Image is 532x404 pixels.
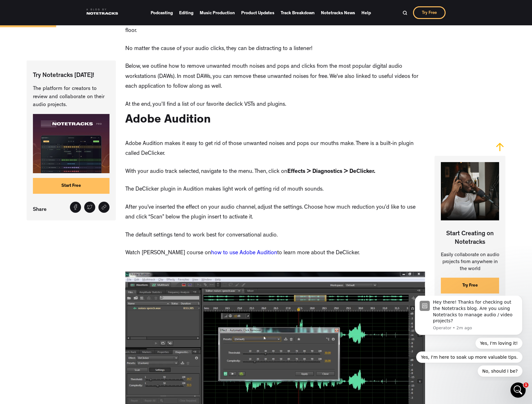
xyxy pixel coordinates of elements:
iframe: Intercom notifications message [405,296,532,381]
a: Music Production [200,8,235,17]
strong: Effects > Diagnostics > DeClicker. [287,169,375,175]
p: After you’ve inserted the effect on your audio channel, adjust the settings. Choose how much redu... [125,203,425,223]
h2: Adobe Audition [125,113,211,128]
a: Tweet [84,202,95,213]
span: 1 [523,382,529,388]
button: Quick reply: No, should I be? [72,70,117,81]
p: Easily collaborate on audio projects from anywhere in the world [435,251,505,273]
button: Quick reply: Yes, I'm loving it! [70,42,117,53]
p: Start Creating on Notetracks [435,225,505,247]
a: Start Free [33,178,110,194]
a: Share on Facebook [70,202,81,213]
div: Quick reply options [9,42,117,81]
p: Try Notetracks [DATE]! [33,72,110,80]
p: The DeClicker plugin in Audition makes light work of getting rid of mouth sounds. [125,185,323,195]
a: Editing [179,8,193,17]
a: Try Free [441,277,499,293]
a: Track Breakdown [281,8,315,17]
p: At the end, you'll find a list of our favorite declick VSTs and plugins. [125,100,286,110]
img: Share link icon [101,205,107,210]
a: Try Free [413,6,446,19]
p: Below, we outline how to remove unwanted mouth noises and pops and clicks from the most popular d... [125,62,425,92]
p: The default settings tend to work best for conversational audio. [125,231,278,241]
div: Hey there! Thanks for checking out the Notetracks blog. Are you using Notetracks to manage audio ... [28,3,112,28]
p: The platform for creators to review and collaborate on their audio projects. [33,85,110,109]
img: Search Bar [403,10,407,15]
p: No matter the cause of your audio clicks, they can be distracting to a listener! [125,44,312,54]
a: Product Updates [241,8,274,17]
button: Quick reply: Yes, I'm here to soak up more valuable tips. [11,56,117,67]
iframe: Intercom live chat [510,382,526,398]
a: how to use Adobe Audition [211,250,277,256]
a: Help [361,8,371,17]
p: With your audio track selected, navigate to the menu. Then, click on [125,167,375,177]
p: Share [33,205,50,214]
div: Message content [28,3,112,28]
img: Profile image for Operator [14,5,24,15]
p: Watch [PERSON_NAME] course on to learn more about the DeClicker. [125,249,360,268]
a: Notetracks News [321,8,355,17]
p: Message from Operator, sent 2m ago [28,29,112,35]
p: Adobe Audition makes it easy to get rid of those unwanted noises and pops our mouths make. There ... [125,139,425,159]
a: Podcasting [151,8,173,17]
